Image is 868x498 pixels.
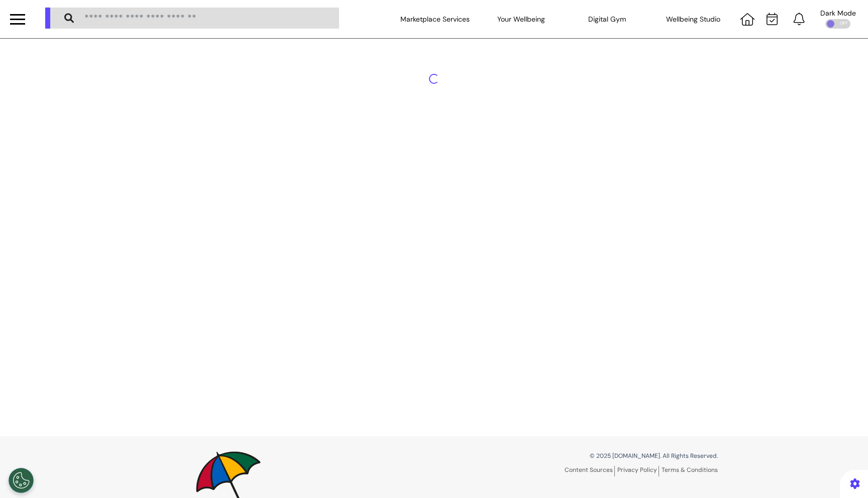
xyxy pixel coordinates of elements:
[650,5,736,33] div: Wellbeing Studio
[442,451,718,460] p: © 2025 [DOMAIN_NAME]. All Rights Reserved.
[565,466,615,476] a: Content Sources
[825,19,850,29] div: OFF
[617,466,659,476] a: Privacy Policy
[662,466,718,474] a: Terms & Conditions
[9,468,34,493] button: Open Preferences
[392,5,478,33] div: Marketplace Services
[478,5,564,33] div: Your Wellbeing
[820,10,856,17] div: Dark Mode
[564,5,650,33] div: Digital Gym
